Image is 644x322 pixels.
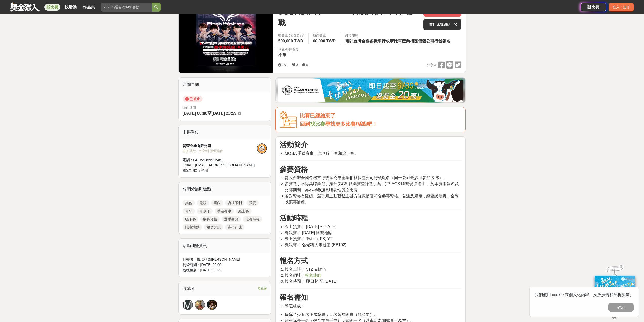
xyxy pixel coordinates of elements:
[44,4,60,11] a: 找比賽
[63,4,79,11] a: 找活動
[183,96,203,102] span: 已截止
[183,224,202,230] a: 比賽地點
[183,216,198,222] a: 線下賽
[81,4,97,11] a: 作品集
[280,293,308,301] strong: 報名需知
[225,200,244,206] a: 資格限制
[280,257,308,265] strong: 報名方式
[183,200,195,206] a: 其他
[200,216,220,222] a: 參賽資格
[282,63,288,67] span: 151
[305,273,321,277] a: 報名連結
[280,111,297,128] img: Icon
[215,208,234,214] a: 手遊賽事
[296,63,298,67] span: 3
[285,231,332,235] span: 總決賽： [DATE] 比賽地點
[195,300,205,310] img: Avatar
[608,303,634,312] button: 確定
[278,33,304,38] span: 總獎金 (包含獎品)
[285,267,326,271] span: 報名上限： 512 支隊伍
[285,243,346,247] span: 總決賽： 弘光科大電競館 (EB102)
[101,3,152,12] input: 2025高通台灣AI黑客松
[183,106,196,110] span: 徵件期間
[278,47,299,52] div: 國籍/地區限制
[183,111,207,116] span: [DATE] 00:00
[285,176,447,180] span: 需以台灣全國各機車行或摩托車產業相關個體公司行號報名（同一公司最多可參加 3 隊）。
[183,268,267,273] div: 最後更新： [DATE] 03:22
[581,3,606,11] a: 辦比賽
[179,239,271,253] div: 活動刊登資訊
[183,157,257,163] div: 電話： 04-26318652-5451
[211,200,223,206] a: 國內
[207,300,217,310] img: Avatar
[183,257,267,262] div: 刊登者： 廣場精靈[PERSON_NAME]
[201,168,208,173] span: 台灣
[183,163,257,168] div: Email： [EMAIL_ADDRESS][DOMAIN_NAME]
[280,214,308,222] strong: 活動時程
[183,208,195,214] a: 青年
[207,111,212,116] span: 至
[310,121,325,127] a: 找比賽
[197,208,213,214] a: 青少年
[285,151,358,156] span: MOBA 手遊賽事，包含線上賽和線下賽。
[246,200,259,206] a: 競賽
[212,111,236,116] span: [DATE] 23:59
[179,8,273,66] img: Cover Image
[204,224,223,230] a: 報名方式
[258,286,267,291] span: 看更多
[285,237,332,241] span: 線上預賽： Twitch, FB, YT
[285,279,337,283] span: 報名時間： 即日起 至 [DATE]
[183,149,257,153] div: 協辦/執行： 台灣摩托發展協會
[179,78,271,92] div: 時間走期
[243,216,262,222] a: 比賽時程
[225,224,244,230] a: 隊伍組成
[179,182,271,196] div: 相關分類與標籤
[427,61,437,69] span: 分享至
[313,33,337,38] span: 最高獎金
[300,111,461,120] div: 比賽已經結束了
[285,194,459,204] span: 若對資格有疑慮，選手應主動聯繫主辦方確認是否符合參賽資格。若違反規定，經查證屬實，全隊以棄賽論處。
[278,53,286,57] span: 不限
[609,3,634,11] div: 登入 / 註冊
[197,200,209,206] a: 電競
[280,165,308,173] strong: 參賽資格
[183,286,195,291] span: 收藏者
[306,63,308,67] span: 0
[300,121,310,127] span: 回到
[179,125,271,139] div: 主辦單位
[280,141,308,149] strong: 活動簡介
[278,6,419,28] span: 弘光科技大學 APEXX傳說對決全國爭霸戰
[285,224,336,229] span: 線上預賽： [DATE] ~ [DATE]
[423,19,461,30] a: 前往比賽網站
[325,121,377,127] span: 尋找更多比賽/活動吧！
[222,216,241,222] a: 選手身分
[535,293,634,297] span: 我們使用 cookie 來個人化內容、投放廣告和分析流量。
[278,39,303,43] span: 500,000 TWD
[183,168,201,173] span: 國家/地區：
[285,273,305,277] span: 報名網址：
[285,182,459,192] span: 參賽選手不得具職業選手身分(GCS 職業賽登錄選手為主)或 ACS 聯賽現役選手， 於本賽事報名及比賽期間，亦不得參加具聯賽性質之比賽。
[195,300,205,310] a: Avatar
[183,262,267,268] div: 刊登時間： [DATE] 00:00
[305,273,321,277] span: 報名連結
[183,143,257,149] div: 賀亞企業有限公司
[313,39,336,43] span: 60,000 TWD
[183,300,193,310] a: M
[345,39,450,43] span: 需以台灣全國各機車行或摩托車產業相關個體公司行號報名
[207,300,217,310] a: Avatar
[278,79,463,102] img: b0ef2173-5a9d-47ad-b0e3-de335e335c0a.jpg
[345,33,452,38] div: 身分限制
[285,304,305,308] span: 隊伍組成：
[285,312,378,317] span: 每隊至少 5 名正式隊員，1 名替補隊員（非必要）。
[236,208,252,214] a: 線上賽
[595,276,635,309] img: ff197300-f8ee-455f-a0ae-06a3645bc375.jpg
